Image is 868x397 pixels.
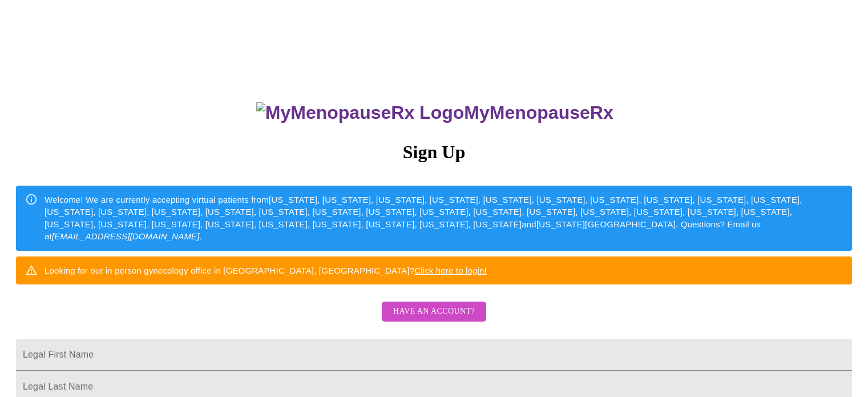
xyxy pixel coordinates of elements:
a: Click here to login! [414,266,487,275]
span: Have an account? [393,304,475,319]
img: MyMenopauseRx Logo [256,102,464,123]
div: Looking for our in person gynecology office in [GEOGRAPHIC_DATA], [GEOGRAPHIC_DATA]? [45,260,487,281]
button: Have an account? [382,302,486,322]
div: Welcome! We are currently accepting virtual patients from [US_STATE], [US_STATE], [US_STATE], [US... [45,189,843,247]
a: Have an account? [379,314,489,324]
h3: MyMenopauseRx [18,102,853,123]
em: [EMAIL_ADDRESS][DOMAIN_NAME] [52,231,200,241]
h3: Sign Up [16,142,852,163]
